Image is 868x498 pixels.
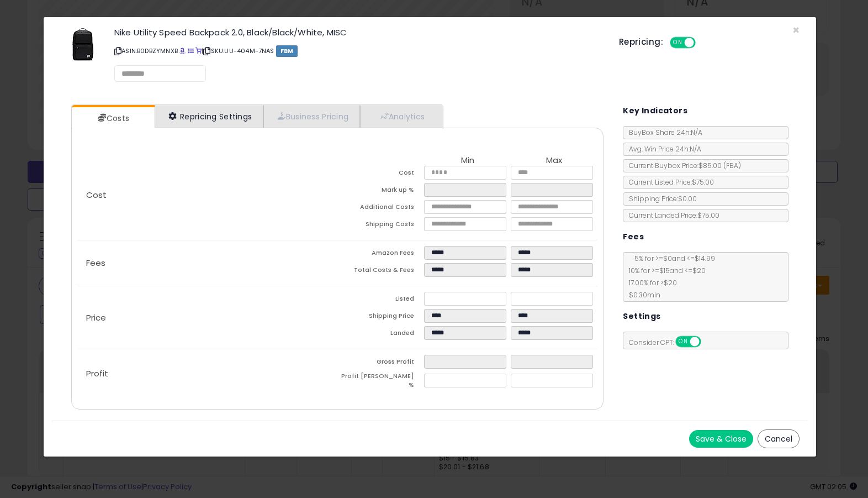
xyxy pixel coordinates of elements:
span: OFF [700,337,717,347]
td: Additional Costs [337,200,424,217]
td: Amazon Fees [337,246,424,263]
p: ASIN: B0DBZYMNXB | SKU: UU-404M-7NAS [114,42,602,60]
span: Consider CPT: [623,338,716,347]
p: Price [77,313,337,322]
button: Cancel [758,429,800,448]
span: Current Landed Price: $75.00 [623,211,719,220]
a: Analytics [360,105,442,128]
span: 5 % for >= $0 and <= $14.99 [629,254,715,263]
th: Min [424,156,511,166]
td: Shipping Price [337,309,424,326]
button: Save & Close [689,430,753,448]
span: Shipping Price: $0.00 [623,194,697,203]
td: Total Costs & Fees [337,263,424,280]
a: Repricing Settings [155,105,264,128]
span: ON [671,38,685,48]
td: Profit [PERSON_NAME] % [337,372,424,392]
h5: Repricing: [619,38,663,46]
span: × [792,22,800,38]
span: 17.00 % for > $20 [623,278,677,287]
span: $85.00 [698,161,741,170]
h5: Settings [623,310,660,323]
td: Mark up % [337,183,424,200]
p: Cost [77,191,337,200]
span: 10 % for >= $15 and <= $20 [623,266,706,275]
td: Listed [337,292,424,309]
span: ( FBA ) [723,161,741,170]
a: Costs [72,107,154,129]
span: ON [676,337,690,347]
span: Current Buybox Price: [623,161,741,170]
td: Landed [337,326,424,343]
th: Max [511,156,597,166]
h5: Key Indicators [623,104,687,118]
a: Your listing only [195,46,202,55]
a: All offer listings [188,46,194,55]
span: OFF [694,38,711,48]
h3: Nike Utility Speed Backpack 2.0, Black/Black/White, MISC [114,28,602,36]
span: FBM [276,45,298,57]
span: Current Listed Price: $75.00 [623,177,714,187]
p: Fees [77,259,337,268]
span: BuyBox Share 24h: N/A [623,128,702,137]
td: Gross Profit [337,355,424,372]
img: 31ksXQwZSaL._SL60_.jpg [72,28,93,61]
a: BuyBox page [179,46,186,55]
h5: Fees [623,230,644,244]
td: Shipping Costs [337,217,424,234]
a: Business Pricing [263,105,360,128]
span: $0.30 min [623,290,660,300]
span: Avg. Win Price 24h: N/A [623,144,701,154]
td: Cost [337,166,424,183]
p: Profit [77,369,337,378]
